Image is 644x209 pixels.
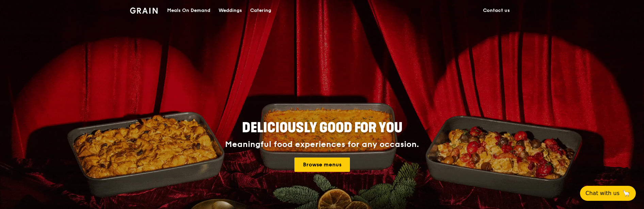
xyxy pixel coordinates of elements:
a: Browse menus [294,158,350,172]
img: Grain [130,8,158,14]
button: Chat with us🦙 [580,186,636,201]
div: Meals On Demand [167,0,210,21]
div: Catering [250,0,271,21]
span: Chat with us [585,189,619,197]
a: Weddings [214,0,246,21]
div: Weddings [219,0,242,21]
a: Contact us [479,0,514,21]
a: Catering [246,0,275,21]
span: 🦙 [622,189,630,197]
